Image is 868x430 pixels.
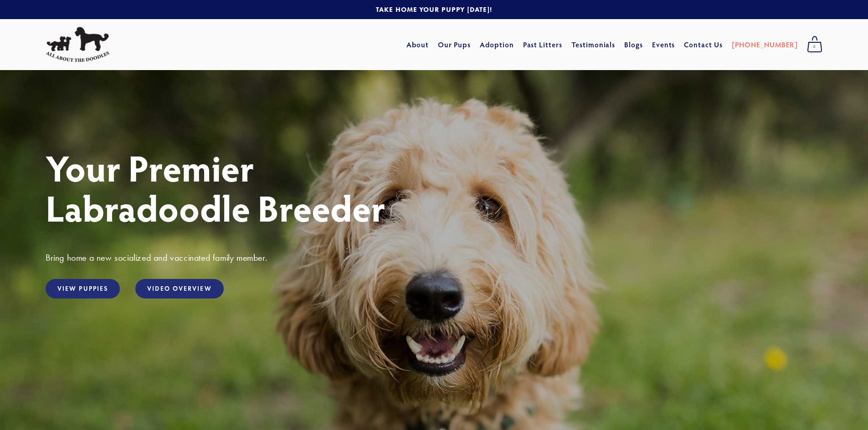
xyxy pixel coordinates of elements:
h1: Your Premier Labradoodle Breeder [46,147,822,228]
a: View Puppies [46,279,120,298]
a: Our Pups [438,36,471,53]
a: Contact Us [684,36,723,53]
img: All About The Doodles [46,27,109,62]
a: Events [652,36,675,53]
a: About [406,36,429,53]
a: Video Overview [135,279,223,298]
a: 0 items in cart [802,33,827,56]
a: Adoption [480,36,514,53]
a: Blogs [624,36,643,53]
span: 0 [807,41,822,53]
a: Testimonials [571,36,616,53]
a: [PHONE_NUMBER] [732,36,798,53]
a: Past Litters [523,40,563,49]
h3: Bring home a new socialized and vaccinated family member. [46,252,822,263]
